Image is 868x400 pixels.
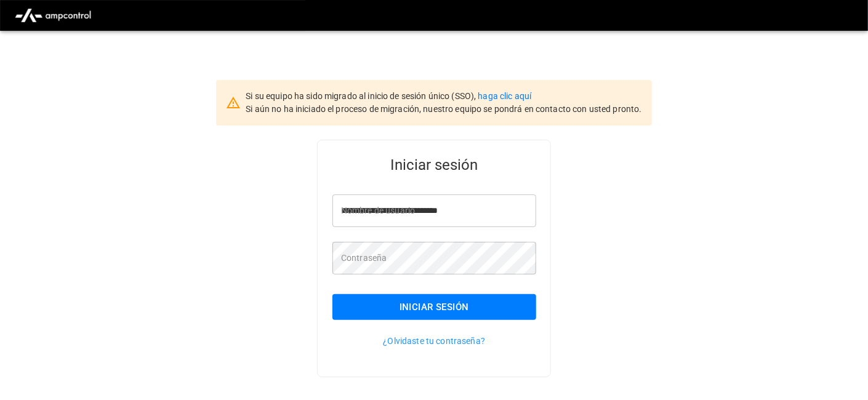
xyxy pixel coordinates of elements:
a: haga clic aquí [478,91,532,101]
h5: Iniciar sesión [332,155,536,175]
img: ampcontrol.io logo [10,4,96,27]
button: Iniciar sesión [332,294,536,320]
span: Si su equipo ha sido migrado al inicio de sesión único (SSO), [246,91,478,101]
p: ¿Olvidaste tu contraseña? [332,335,536,347]
span: Si aún no ha iniciado el proceso de migración, nuestro equipo se pondrá en contacto con usted pro... [246,104,641,114]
